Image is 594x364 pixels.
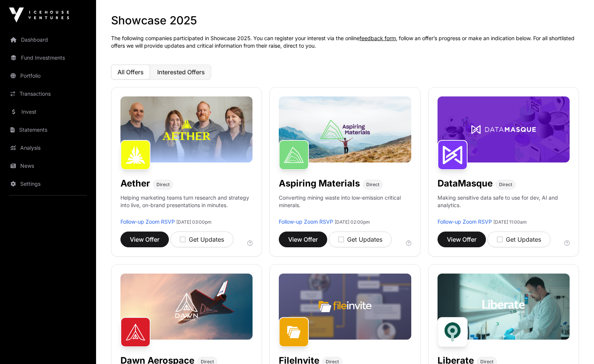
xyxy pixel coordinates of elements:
[130,235,159,244] span: View Offer
[438,317,468,347] img: Liberate
[359,35,396,41] a: feedback form
[438,194,570,218] p: Making sensitive data safe to use for dev, AI and analytics.
[279,194,411,218] p: Converting mining waste into low-emission critical minerals.
[120,177,150,190] h1: Aether
[279,218,333,225] a: Follow-up Zoom RSVP
[279,317,309,347] img: FileInvite
[6,158,90,174] a: News
[438,274,570,340] img: Liberate-Banner.jpg
[6,176,90,192] a: Settings
[6,68,90,84] a: Portfolio
[447,235,477,244] span: View Offer
[6,104,90,120] a: Invest
[176,219,212,225] span: [DATE] 03:00pm
[6,32,90,48] a: Dashboard
[9,8,69,23] img: Icehouse Ventures Logo
[120,274,253,340] img: Dawn-Banner.jpg
[151,65,211,80] button: Interested Offers
[120,317,150,347] img: Dawn Aerospace
[497,235,541,244] div: Get Updates
[120,140,150,170] img: Aether
[111,65,150,80] button: All Offers
[366,182,379,188] span: Direct
[438,96,570,162] img: DataMasque-Banner.jpg
[6,122,90,138] a: Statements
[120,218,175,225] a: Follow-up Zoom RSVP
[120,232,169,247] button: View Offer
[438,140,468,170] img: DataMasque
[111,14,579,27] h1: Showcase 2025
[170,232,233,247] button: Get Updates
[156,182,170,188] span: Direct
[438,232,486,247] button: View Offer
[438,177,493,190] h1: DataMasque
[279,177,360,190] h1: Aspiring Materials
[120,96,253,162] img: Aether-Banner.jpg
[279,96,411,162] img: Aspiring-Banner.jpg
[487,232,550,247] button: Get Updates
[279,232,327,247] button: View Offer
[499,182,512,188] span: Direct
[180,235,224,244] div: Get Updates
[556,328,594,364] iframe: Chat Widget
[493,219,527,225] span: [DATE] 11:00am
[279,140,309,170] img: Aspiring Materials
[279,274,411,340] img: File-Invite-Banner.jpg
[6,140,90,156] a: Analysis
[438,218,492,225] a: Follow-up Zoom RSVP
[157,68,205,76] span: Interested Offers
[111,35,579,50] p: The following companies participated in Showcase 2025. You can register your interest via the onl...
[288,235,318,244] span: View Offer
[329,232,392,247] button: Get Updates
[117,68,144,76] span: All Offers
[6,50,90,66] a: Fund Investments
[120,194,253,218] p: Helping marketing teams turn research and strategy into live, on-brand presentations in minutes.
[338,235,382,244] div: Get Updates
[335,219,370,225] span: [DATE] 02:00pm
[6,86,90,102] a: Transactions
